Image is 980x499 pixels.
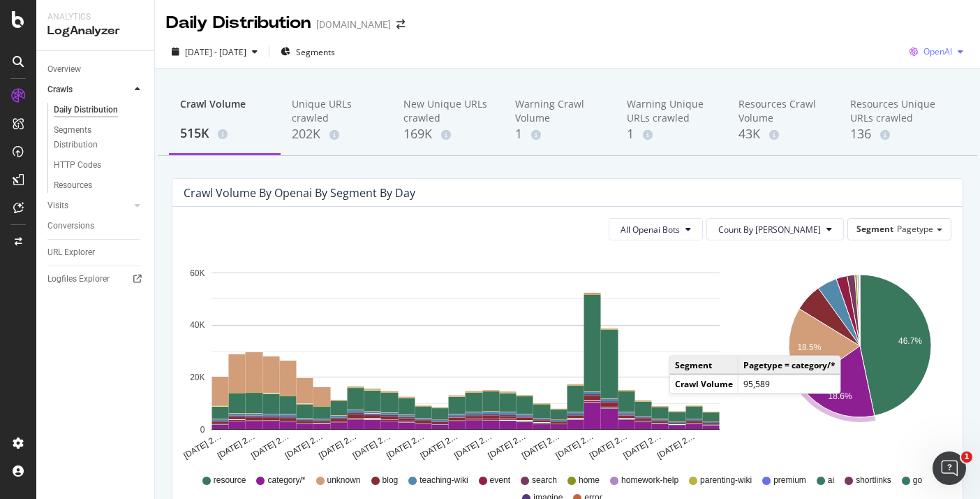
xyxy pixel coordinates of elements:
[200,425,205,435] text: 0
[47,198,131,213] a: Visits
[166,11,311,35] div: Daily Distribution
[738,97,828,125] div: Resources Crawl Volume
[627,125,716,143] div: 1
[856,475,891,486] span: shortlinks
[47,245,144,260] a: URL Explorer
[47,11,143,23] div: Analytics
[770,252,949,461] svg: A chart.
[47,198,68,213] div: Visits
[185,46,246,58] span: [DATE] - [DATE]
[180,124,269,143] div: 515K
[47,82,131,97] a: Crawls
[850,125,940,143] div: 136
[190,373,205,382] text: 20K
[54,178,92,193] div: Resources
[515,97,604,125] div: Warning Crawl Volume
[856,223,893,235] span: Segment
[54,103,144,117] a: Daily Distribution
[296,46,335,58] span: Segments
[904,41,969,63] button: OpenAI
[850,97,940,125] div: Resources Unique URLs crawled
[738,356,840,375] td: Pagetype = category/*
[913,475,922,486] span: go
[54,178,144,193] a: Resources
[54,123,144,152] a: Segments Distribution
[532,475,557,486] span: search
[54,103,118,117] div: Daily Distribution
[773,475,806,486] span: premium
[267,475,305,486] span: category/*
[184,252,748,461] svg: A chart.
[190,321,205,331] text: 40K
[47,219,144,233] a: Conversions
[609,218,703,240] button: All Openai Bots
[47,272,144,287] a: Logfiles Explorer
[403,97,493,125] div: New Unique URLs crawled
[47,62,81,77] div: Overview
[47,23,143,39] div: LogAnalyzer
[420,475,468,486] span: teaching-wiki
[54,158,144,173] a: HTTP Codes
[797,343,821,353] text: 18.5%
[214,475,246,486] span: resource
[292,125,381,143] div: 202K
[383,475,399,486] span: blog
[738,125,828,143] div: 43K
[180,97,269,124] div: Crawl Volume
[897,223,933,235] span: Pagetype
[829,391,852,401] text: 18.6%
[184,186,415,200] div: Crawl Volume by openai by Segment by Day
[47,219,94,233] div: Conversions
[898,336,922,346] text: 46.7%
[621,224,680,236] span: All Openai Bots
[718,224,821,236] span: Count By Day
[396,20,405,29] div: arrow-right-arrow-left
[275,41,341,63] button: Segments
[670,356,738,375] td: Segment
[933,451,966,485] iframe: Intercom live chat
[292,97,381,125] div: Unique URLs crawled
[621,475,678,486] span: homework-help
[706,218,844,240] button: Count By [PERSON_NAME]
[47,272,110,287] div: Logfiles Explorer
[700,475,752,486] span: parenting-wiki
[961,451,972,463] span: 1
[738,375,840,393] td: 95,589
[47,62,144,77] a: Overview
[515,125,604,143] div: 1
[923,45,952,57] span: OpenAI
[54,158,101,173] div: HTTP Codes
[828,475,834,486] span: ai
[47,82,73,97] div: Crawls
[490,475,510,486] span: event
[316,17,391,31] div: [DOMAIN_NAME]
[47,245,95,260] div: URL Explorer
[627,97,716,125] div: Warning Unique URLs crawled
[670,375,738,393] td: Crawl Volume
[190,268,205,278] text: 60K
[403,125,493,143] div: 169K
[166,41,263,63] button: [DATE] - [DATE]
[54,123,131,152] div: Segments Distribution
[579,475,600,486] span: home
[327,475,361,486] span: unknown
